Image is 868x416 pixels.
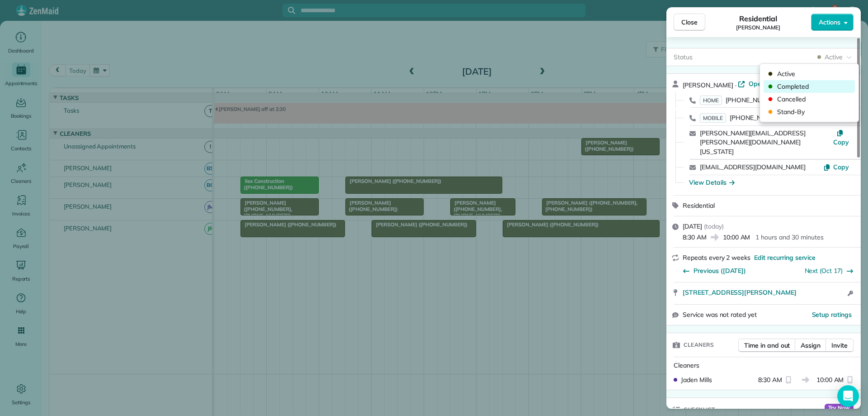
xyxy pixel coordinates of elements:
span: Cancelled [777,95,853,104]
span: [PHONE_NUMBER] [726,96,781,104]
span: Actions [819,18,840,27]
span: ( today ) [704,222,724,230]
button: Copy [833,129,849,147]
span: 8:30 AM [683,233,707,242]
span: Edit recurring service [754,253,816,262]
span: Residential [683,201,715,210]
span: Repeats every 2 weeks [683,253,750,262]
span: [DATE] [683,222,702,230]
span: [PERSON_NAME] [736,24,780,31]
span: Service was not rated yet [683,310,757,320]
span: · [733,81,738,89]
a: [STREET_ADDRESS][PERSON_NAME] [683,288,845,297]
span: Time in and out [744,341,790,350]
span: [PHONE_NUMBER] [730,114,785,122]
span: [PERSON_NAME] [683,81,733,89]
button: Time in and out [738,339,796,352]
span: Close [681,18,698,27]
a: MOBILE[PHONE_NUMBER] [700,113,785,122]
p: 1 hours and 30 minutes [755,233,823,242]
span: Invite [831,341,848,350]
span: Cleaners [684,340,714,349]
div: Open Intercom Messenger [837,385,859,407]
span: Active [777,69,853,78]
span: [STREET_ADDRESS][PERSON_NAME] [683,288,797,297]
span: Previous ([DATE]) [693,266,746,275]
span: MOBILE [700,113,726,123]
a: Next (Oct 17) [805,267,843,275]
a: [PERSON_NAME][EMAIL_ADDRESS][PERSON_NAME][DOMAIN_NAME][US_STATE] [700,129,806,156]
button: Next (Oct 17) [805,266,854,275]
button: Previous ([DATE]) [683,266,746,275]
button: Setup ratings [812,310,852,319]
a: HOME[PHONE_NUMBER] [700,96,781,105]
span: Stand-By [777,107,853,116]
button: Invite [826,339,854,352]
button: View Details [689,178,735,187]
span: 8:30 AM [758,375,782,384]
span: Open profile [749,79,785,88]
span: Active [825,53,843,62]
span: 10:00 AM [816,375,844,384]
span: HOME [700,96,722,105]
span: Copy [833,163,849,171]
button: Close [674,14,705,31]
span: Status [674,53,693,61]
span: Jaden Mills [681,375,712,384]
span: Setup ratings [812,311,852,319]
span: Cleaners [674,361,699,369]
span: Checklist [684,405,715,414]
button: Assign [795,339,826,352]
a: Open profile [738,79,785,88]
button: Copy [823,163,849,172]
span: Completed [777,82,853,91]
span: Try Now [825,404,854,413]
span: Assign [801,341,821,350]
span: Copy [833,138,849,146]
a: [EMAIL_ADDRESS][DOMAIN_NAME] [700,163,806,171]
button: Open access information [845,288,855,299]
span: 10:00 AM [723,233,750,242]
span: Residential [739,13,778,24]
